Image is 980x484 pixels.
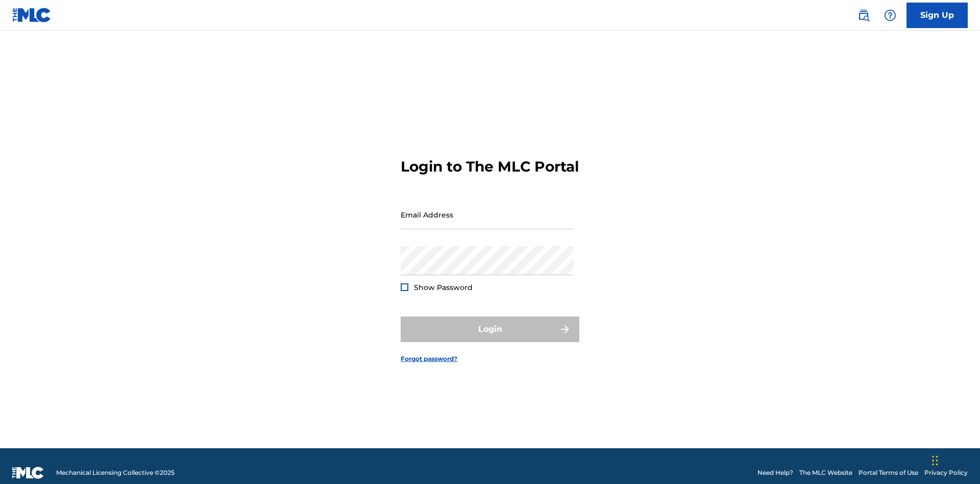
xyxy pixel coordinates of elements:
[401,354,457,364] a: Forgot password?
[401,158,579,176] h3: Login to The MLC Portal
[799,468,852,477] a: The MLC Website
[414,283,473,292] span: Show Password
[12,467,44,479] img: logo
[12,8,52,22] img: MLC Logo
[932,445,938,476] div: Drag
[857,9,870,21] img: search
[859,468,918,477] a: Portal Terms of Use
[924,468,968,477] a: Privacy Policy
[880,5,900,26] div: Help
[56,468,175,477] span: Mechanical Licensing Collective © 2025
[853,5,874,26] a: Public Search
[884,9,896,21] img: help
[929,435,980,484] iframe: Chat Widget
[906,3,968,28] a: Sign Up
[757,468,793,477] a: Need Help?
